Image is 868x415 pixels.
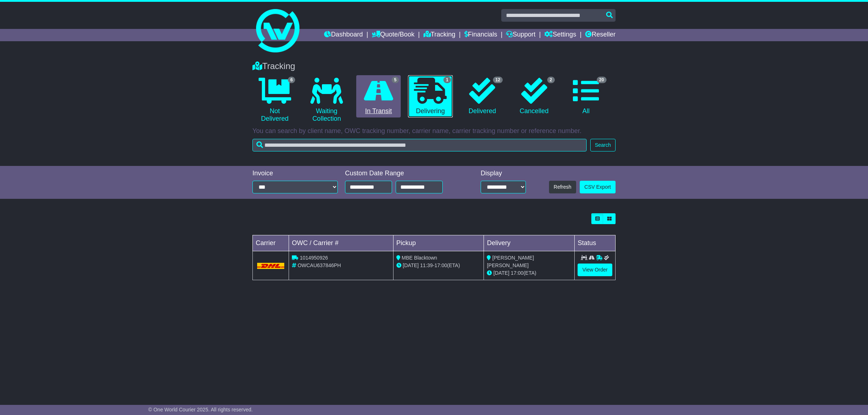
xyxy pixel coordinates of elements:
[304,75,349,125] a: Waiting Collection
[392,77,399,83] span: 5
[252,127,616,135] p: You can search by client name, OWC tracking number, carrier name, carrier tracking number or refe...
[434,262,447,268] span: 17:00
[289,235,393,251] td: OWC / Carrier #
[443,77,451,83] span: 1
[575,235,616,251] td: Status
[249,61,619,72] div: Tracking
[564,75,608,118] a: 20 All
[257,263,284,269] img: DHL.png
[252,75,297,125] a: 6 Not Delivered
[511,270,523,276] span: 17:00
[493,77,503,83] span: 12
[148,407,253,412] span: © One World Courier 2025. All rights reserved.
[393,235,484,251] td: Pickup
[396,262,481,269] div: - (ETA)
[420,262,433,268] span: 11:39
[585,29,616,41] a: Reseller
[487,269,571,277] div: (ETA)
[493,270,509,276] span: [DATE]
[356,75,401,118] a: 5 In Transit
[324,29,363,41] a: Dashboard
[464,29,497,41] a: Financials
[481,170,526,177] div: Display
[487,255,534,268] span: [PERSON_NAME] [PERSON_NAME]
[345,170,461,177] div: Custom Date Range
[298,262,341,268] span: OWCAU637846PH
[402,255,437,261] span: MBE Blacktown
[549,181,576,193] button: Refresh
[547,77,555,83] span: 2
[590,139,616,151] button: Search
[252,170,338,177] div: Invoice
[484,235,575,251] td: Delivery
[544,29,576,41] a: Settings
[288,77,295,83] span: 6
[512,75,556,118] a: 2 Cancelled
[580,181,616,193] a: CSV Export
[300,255,328,261] span: 1014950926
[506,29,535,41] a: Support
[253,235,289,251] td: Carrier
[403,262,419,268] span: [DATE]
[372,29,414,41] a: Quote/Book
[408,75,452,118] a: 1 Delivering
[460,75,505,118] a: 12 Delivered
[424,29,455,41] a: Tracking
[578,264,612,276] a: View Order
[597,77,607,83] span: 20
